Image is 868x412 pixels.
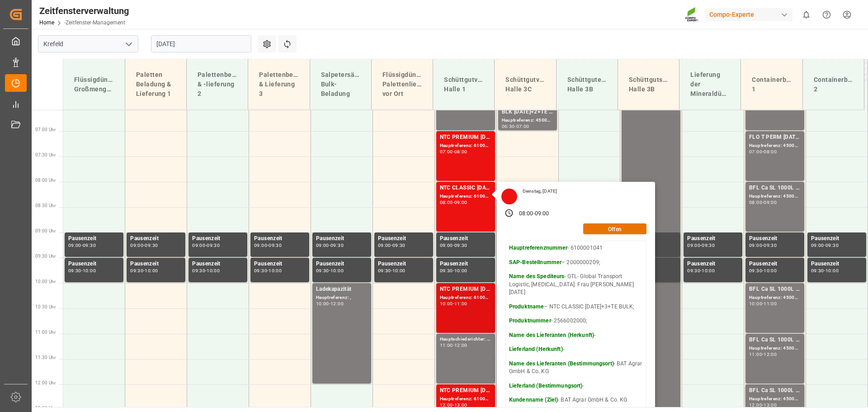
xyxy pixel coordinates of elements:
button: Offen [583,223,646,234]
font: 10:00 [83,268,96,274]
font: 09:30 [702,242,715,248]
font: 08:00 [519,210,533,217]
font: Hauptreferenz: , [316,295,351,300]
font: - [205,268,207,274]
button: Menü öffnen [122,37,135,51]
font: 10:30 Uhr [35,304,56,309]
font: 09:00 [764,199,777,205]
font: 11:00 [454,301,467,307]
font: 09:00 [192,242,205,248]
font: 13:00 [454,402,467,408]
font: 08:00 Uhr [35,178,56,183]
font: 09:30 [764,242,777,248]
font: NTC PREMIUM [DATE]+3+TE BULK; [440,387,532,393]
font: Home [39,19,54,26]
font: 09:30 [330,242,344,248]
button: 0 neue Benachrichtigungen anzeigen [796,5,816,25]
font: Pausenzeit [687,235,716,242]
font: Lieferland (Herkunft) [509,346,563,352]
font: - 6100001041 [567,245,603,251]
font: 08:00 [440,199,453,205]
font: 09:30 [145,242,158,248]
font: Ladekapazität [316,286,352,292]
font: Salpetersäure-Bulk-Beladung [321,71,368,97]
font: 09:30 [68,268,81,274]
font: - BAT Agrar GmbH & Co. KG [558,397,627,403]
font: NTC PREMIUM [DATE]+3+TE BULK; [440,134,532,140]
font: 09:00 [68,242,81,248]
font: 07:00 [440,149,453,155]
font: 07:00 Uhr [35,127,56,132]
font: 09:00 [254,242,267,248]
font: Hauptreferenz: 6100001198, 2000001002; [440,143,535,148]
font: Pausenzeit [130,260,159,267]
font: Flüssigdünger-Palettenlieferung vor Ort [382,71,439,97]
font: 09:30 [826,242,839,248]
font: Palettenbeladung & Lieferung 3 [259,71,316,97]
font: 08:00 [749,199,762,205]
font: - [824,242,826,248]
font: Pausenzeit [811,235,840,242]
font: Offen [608,226,622,232]
img: Screenshot%202023-09-29%20at%2010.02.21.png_1712312052.png [685,7,699,23]
font: 10:00 Uhr [35,279,56,284]
font: - [453,199,454,205]
font: Pausenzeit [254,260,283,267]
font: 09:30 [378,268,391,274]
font: Schüttgutschiffentladung Halle 3B [629,76,710,93]
font: - 2566002000; [551,317,588,324]
font: 09:30 [687,268,700,274]
font: 07:30 Uhr [35,152,56,157]
font: Hauptreferenz: 4500000577, 2000000429; [749,143,844,148]
font: SAP-Bestellnummer [509,259,561,265]
font: Hauptreferenznummer [509,245,568,251]
font: NTC CLASSIC [DATE]+3+TE BULK; [440,185,528,191]
font: Pausenzeit [378,260,406,267]
font: Hauptreferenz: 4500000821, 2000000630; [749,194,844,199]
font: 08:00 [764,149,777,155]
font: 10:00 [145,268,158,274]
font: Produktname [509,303,544,310]
font: - [81,268,83,274]
font: Hauptreferenz: 6100001283, 2000001116; [440,295,535,300]
font: Pausenzeit [749,235,778,242]
font: 09:00 [687,242,700,248]
font: 11:00 [749,351,762,357]
font: Pausenzeit [687,260,716,267]
font: 09:00 [749,242,762,248]
font: - [453,342,454,348]
font: 11:00 [440,342,453,348]
button: Hilfecenter [816,5,837,25]
font: Hauptschiedsrichter: Blocker, [440,336,504,341]
font: 11:00 Uhr [35,330,56,335]
font: 09:30 [749,268,762,274]
font: - [762,301,764,307]
font: Pausenzeit [378,235,406,242]
font: 12:00 [440,402,453,408]
font: - [762,242,764,248]
font: 09:00 [130,242,143,248]
font: 11:00 [764,301,777,307]
font: Zeitfensterverwaltung [39,5,129,16]
font: Compo-Experte [709,11,754,18]
font: 10:00 [316,301,329,307]
font: - [762,268,764,274]
font: - [594,332,595,338]
font: BFL Ca SL 1000L IBC MTO; [749,336,820,343]
font: Hauptreferenz: 4500000754, 2000000628; [502,118,597,123]
font: - [81,242,83,248]
font: Hauptreferenz: 6100001041, 2000000209; [440,194,535,199]
font: - [453,242,454,248]
font: 09:30 Uhr [35,254,56,259]
font: Schüttgutverladung Halle 1 [444,76,507,93]
font: 12:00 Uhr [35,380,56,385]
font: NTC PREMIUM [DATE]+3+TE BULK; [440,286,532,292]
font: Pausenzeit [192,260,221,267]
font: 13:00 [764,402,777,408]
font: - [453,402,454,408]
font: - [391,268,392,274]
font: Schüttgutverladung Halle 3C [505,76,568,93]
font: - [583,383,584,389]
font: 09:30 [440,268,453,274]
font: Name des Lieferanten (Bestimmungsort) [509,360,614,367]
